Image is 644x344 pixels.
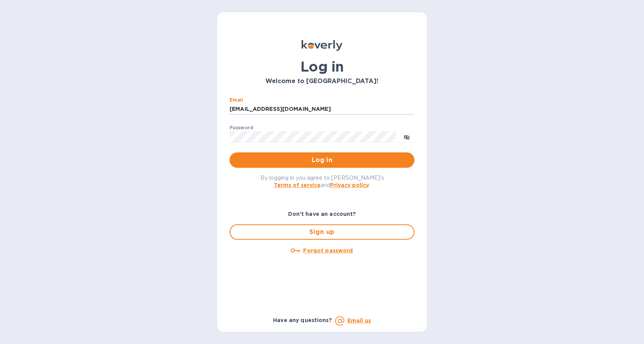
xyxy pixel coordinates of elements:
[230,98,243,102] label: Email
[230,152,414,168] button: Log in
[303,247,353,254] u: Forgot password
[230,104,414,115] input: Enter email address
[330,182,369,188] a: Privacy policy
[399,129,414,144] button: toggle password visibility
[230,58,414,75] h1: Log in
[273,317,332,323] b: Have any questions?
[230,125,253,130] label: Password
[302,40,342,51] img: Koverly
[260,175,384,188] span: By logging in you agree to [PERSON_NAME]'s and .
[236,227,408,237] span: Sign up
[288,211,356,217] b: Don't have an account?
[236,155,408,165] span: Log in
[230,224,414,240] button: Sign up
[230,78,414,85] h3: Welcome to [GEOGRAPHIC_DATA]!
[347,317,371,324] a: Email us
[274,182,320,188] a: Terms of service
